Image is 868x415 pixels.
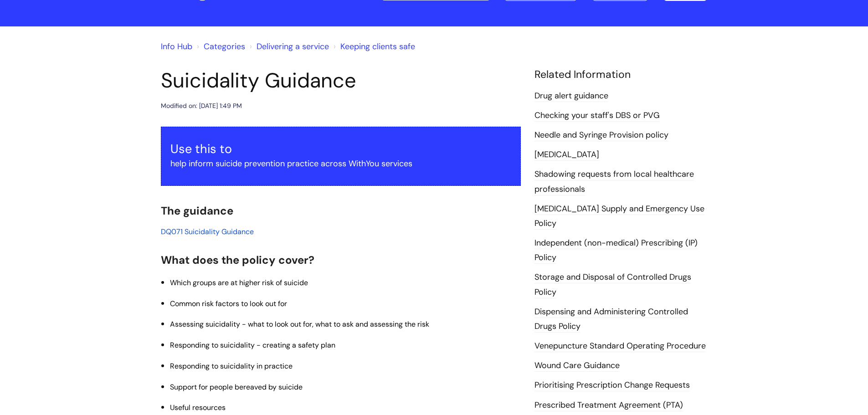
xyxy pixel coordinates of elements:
a: [MEDICAL_DATA] [534,149,599,161]
a: Keeping clients safe [340,41,415,52]
li: Solution home [195,39,245,54]
a: Dispensing and Administering Controlled Drugs Policy [534,306,688,333]
h1: Suicidality Guidance [161,68,521,93]
span: Which groups are at higher risk of suicide [170,278,308,287]
span: Responding to suicidality - creating a safety plan [170,340,335,350]
a: Checking your staff's DBS or PVG [534,110,660,122]
a: [MEDICAL_DATA] Supply and Emergency Use Policy [534,203,704,230]
h3: Use this to [170,142,511,156]
a: Prioritising Prescription Change Requests [534,379,690,391]
a: Wound Care Guidance [534,360,620,372]
a: Prescribed Treatment Agreement (PTA) [534,400,683,411]
span: Assessing suicidality - what to look out for, what to ask and assessing the risk [170,319,429,329]
span: Responding to suicidality in practice [170,361,293,371]
a: Shadowing requests from local healthcare professionals [534,169,694,195]
li: Delivering a service [247,39,329,54]
a: Info Hub [161,41,192,52]
span: Common risk factors to look out for [170,299,287,308]
a: Independent (non-medical) Prescribing (IP) Policy [534,237,698,264]
a: Delivering a service [257,41,329,52]
a: Storage and Disposal of Controlled Drugs Policy [534,272,691,298]
h4: Related Information [534,68,708,81]
p: help inform suicide prevention practice across WithYou services [170,156,511,171]
li: Keeping clients safe [331,39,415,54]
div: Modified on: [DATE] 1:49 PM [161,100,242,112]
a: DQ071 Suicidality Guidance [161,227,254,236]
span: The guidance [161,204,233,218]
a: Categories [204,41,245,52]
a: Venepuncture Standard Operating Procedure [534,340,706,352]
span: Useful resources [170,403,226,412]
a: Drug alert guidance [534,90,608,102]
span: What does the policy cover? [161,253,314,267]
span: Support for people bereaved by suicide [170,382,303,392]
a: Needle and Syringe Provision policy [534,129,668,141]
